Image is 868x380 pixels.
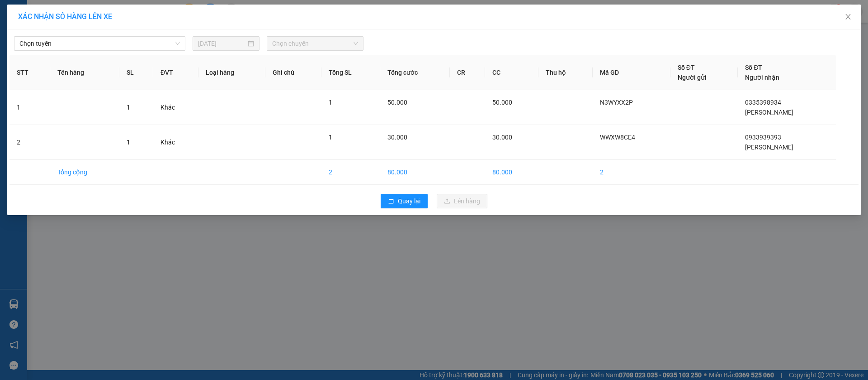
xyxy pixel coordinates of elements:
[450,55,485,90] th: CR
[265,55,322,90] th: Ghi chú
[398,196,420,206] span: Quay lại
[388,198,394,205] span: rollback
[745,134,781,141] span: 0933939393
[593,55,670,90] th: Mã GD
[600,99,633,106] span: N3WYXX2P
[835,5,861,30] button: Close
[380,55,450,90] th: Tổng cước
[329,99,332,106] span: 1
[745,74,779,81] span: Người nhận
[492,134,512,141] span: 30.000
[50,55,119,90] th: Tên hàng
[678,64,695,71] span: Số ĐT
[153,90,198,125] td: Khác
[538,55,593,90] th: Thu hộ
[593,160,670,185] td: 2
[485,55,538,90] th: CC
[678,74,707,81] span: Người gửi
[387,99,407,106] span: 50.000
[745,99,781,106] span: 0335398934
[329,134,332,141] span: 1
[321,55,380,90] th: Tổng SL
[321,160,380,185] td: 2
[127,139,130,146] span: 1
[50,160,119,185] td: Tổng cộng
[437,194,487,208] button: uploadLên hàng
[18,12,112,21] span: XÁC NHẬN SỐ HÀNG LÊN XE
[198,55,265,90] th: Loại hàng
[119,55,153,90] th: SL
[387,134,407,141] span: 30.000
[9,125,50,160] td: 2
[19,37,180,50] span: Chọn tuyến
[153,55,198,90] th: ĐVT
[745,144,793,151] span: [PERSON_NAME]
[844,13,852,20] span: close
[9,90,50,125] td: 1
[198,38,246,48] input: 13/08/2025
[153,125,198,160] td: Khác
[272,37,358,50] span: Chọn chuyến
[9,55,50,90] th: STT
[380,160,450,185] td: 80.000
[127,104,130,111] span: 1
[381,194,428,208] button: rollbackQuay lại
[745,64,762,71] span: Số ĐT
[745,109,793,116] span: [PERSON_NAME]
[600,134,635,141] span: WWXW8CE4
[485,160,538,185] td: 80.000
[492,99,512,106] span: 50.000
